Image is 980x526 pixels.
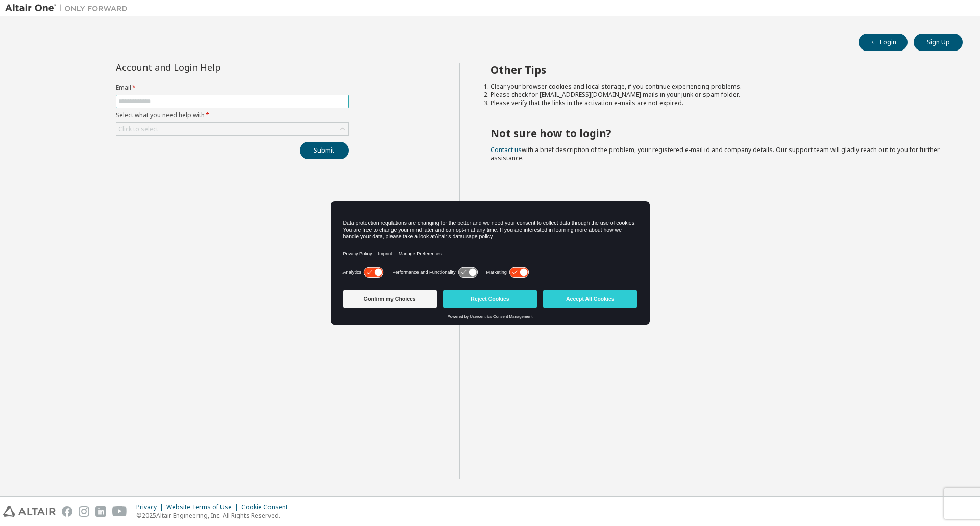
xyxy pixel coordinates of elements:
[5,3,133,13] img: Altair One
[491,91,945,99] li: Please check for [EMAIL_ADDRESS][DOMAIN_NAME] mails in your junk or spam folder.
[241,503,294,511] div: Cookie Consent
[116,123,348,135] div: Click to select
[491,145,940,162] span: with a brief description of the problem, your registered e-mail id and company details. Our suppo...
[914,34,963,51] button: Sign Up
[300,142,349,159] button: Submit
[95,506,106,517] img: linkedin.svg
[116,111,349,119] label: Select what you need help with
[491,63,945,77] h2: Other Tips
[116,63,302,71] div: Account and Login Help
[491,127,945,140] h2: Not sure how to login?
[491,145,522,154] a: Contact us
[136,511,294,520] p: © 2025 Altair Engineering, Inc. All Rights Reserved.
[116,84,349,92] label: Email
[118,125,158,133] div: Click to select
[491,83,945,91] li: Clear your browser cookies and local storage, if you continue experiencing problems.
[3,506,56,517] img: altair_logo.svg
[166,503,241,511] div: Website Terms of Use
[859,34,908,51] button: Login
[62,506,72,517] img: facebook.svg
[79,506,89,517] img: instagram.svg
[136,503,166,511] div: Privacy
[491,99,945,107] li: Please verify that the links in the activation e-mails are not expired.
[112,506,127,517] img: youtube.svg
